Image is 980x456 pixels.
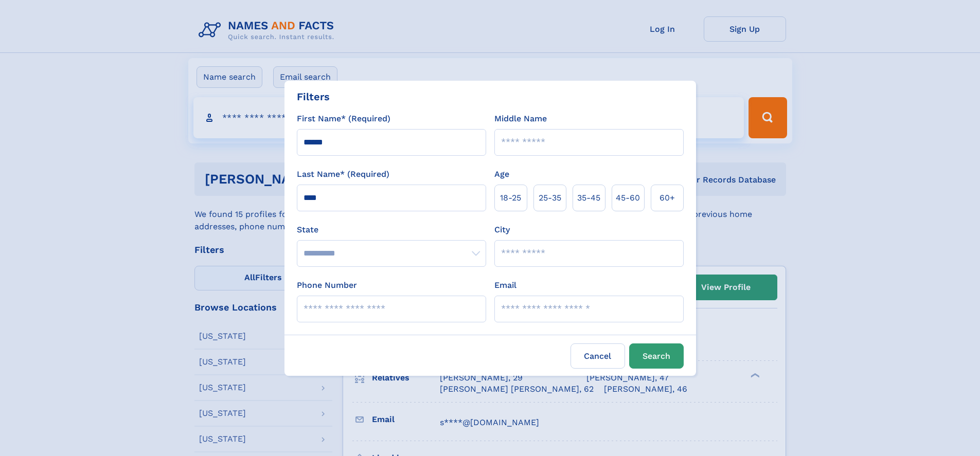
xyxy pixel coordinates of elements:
[500,192,521,204] span: 18‑25
[616,192,640,204] span: 45‑60
[660,192,675,204] span: 60+
[494,168,509,180] label: Age
[297,224,486,236] label: State
[297,279,357,291] label: Phone Number
[494,224,510,236] label: City
[494,279,516,291] label: Email
[494,113,547,125] label: Middle Name
[629,343,684,369] button: Search
[297,168,389,180] label: Last Name* (Required)
[297,89,330,104] div: Filters
[539,192,561,204] span: 25‑35
[297,113,390,125] label: First Name* (Required)
[577,192,600,204] span: 35‑45
[571,343,625,369] label: Cancel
